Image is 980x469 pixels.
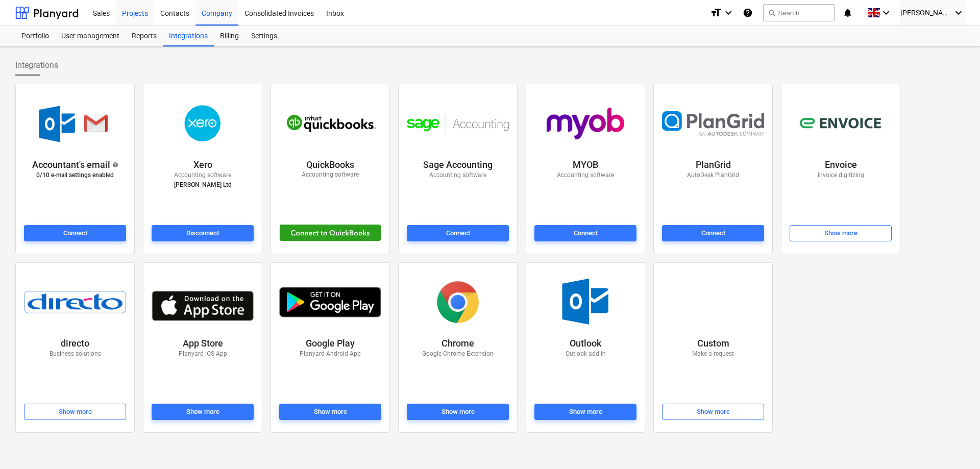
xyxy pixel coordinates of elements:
[537,98,634,149] img: myob_logo.png
[825,159,857,171] p: Envoice
[15,59,58,71] span: Integrations
[952,7,965,19] i: keyboard_arrow_down
[314,406,347,418] div: Show more
[697,337,729,350] p: Custom
[50,350,101,358] p: Business solutions
[423,159,493,171] p: Sage Accounting
[569,406,602,418] div: Show more
[432,277,483,328] img: chrome.png
[929,420,980,469] iframe: Chat Widget
[15,26,55,46] a: Portfolio
[442,406,475,418] div: Show more
[800,114,881,134] img: envoice.svg
[566,350,606,358] p: Outlook add-in
[824,228,857,239] div: Show more
[279,404,381,420] button: Show more
[880,7,892,19] i: keyboard_arrow_down
[186,228,219,239] div: Disconnect
[186,406,219,418] div: Show more
[743,7,753,19] i: Knowledge base
[442,337,474,350] p: Chrome
[574,228,598,239] div: Connect
[573,159,598,171] p: MYOB
[534,225,636,241] button: Connect
[697,406,730,418] div: Show more
[722,7,734,19] i: keyboard_arrow_down
[163,26,214,46] a: Integrations
[710,7,722,19] i: format_size
[696,159,731,171] p: PlanGrid
[183,337,223,350] p: App Store
[30,98,120,149] img: accountant-email.png
[422,350,494,358] p: Google Chrome Extension
[32,159,118,171] div: Accountant's email
[55,26,126,46] a: User management
[843,7,853,19] i: notifications
[701,228,725,239] div: Connect
[407,404,509,420] button: Show more
[59,406,92,418] div: Show more
[446,228,470,239] div: Connect
[662,225,764,241] button: Connect
[214,26,245,46] a: Billing
[36,171,114,180] p: 0 / 10 e-mail settings enabled
[152,283,254,321] img: app_store.jpg
[126,26,163,46] a: Reports
[179,350,227,358] p: Planyard iOS App
[763,4,835,21] button: Search
[557,171,614,180] p: Accounting software
[279,107,381,140] img: quickbooks.svg
[306,337,355,350] p: Google Play
[300,350,361,358] p: Planyard Android App
[302,170,359,179] p: Accounting software
[547,277,623,328] img: outlook.jpg
[63,228,87,239] div: Connect
[534,404,636,420] button: Show more
[768,9,776,17] span: search
[429,171,486,180] p: Accounting software
[152,225,254,241] button: Disconnect
[61,337,89,350] p: directo
[245,26,283,46] a: Settings
[174,180,232,190] p: [PERSON_NAME] Ltd
[662,404,764,420] button: Show more
[152,404,254,420] button: Show more
[692,350,734,358] p: Make a request
[193,159,212,171] p: Xero
[166,98,239,149] img: xero.png
[900,9,951,17] span: [PERSON_NAME]
[662,111,764,136] img: plangrid.svg
[570,337,601,350] p: Outlook
[790,225,892,241] button: Show more
[24,291,126,313] img: directo.png
[687,171,739,180] p: AutoDesk PlanGrid
[818,171,864,180] p: Invoice digitizing
[407,112,509,135] img: sage_accounting.svg
[110,162,118,168] span: help
[407,225,509,241] button: Connect
[24,225,126,241] button: Connect
[174,171,232,180] p: Accounting software
[279,287,381,317] img: play_store.png
[306,159,354,171] p: QuickBooks
[24,404,126,420] button: Show more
